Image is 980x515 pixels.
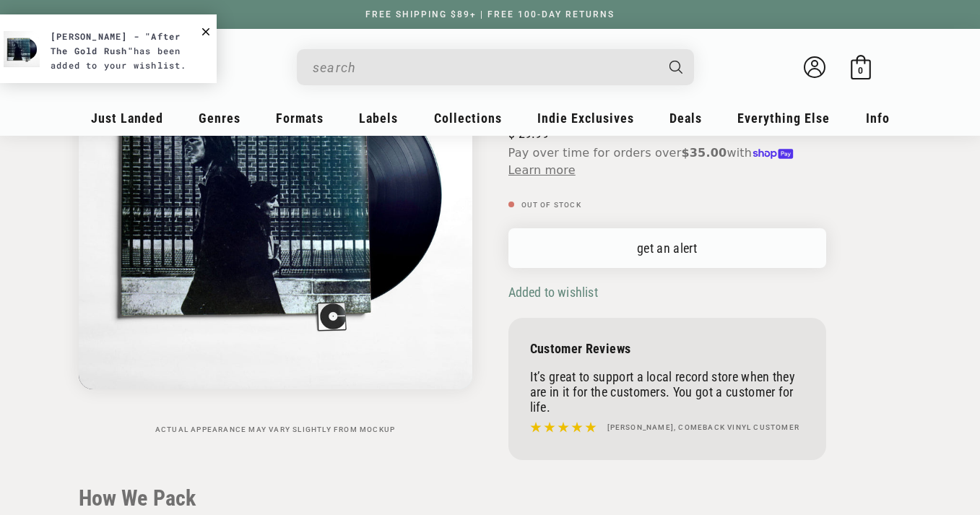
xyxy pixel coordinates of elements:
[276,111,324,126] span: Formats
[508,285,598,300] span: Added to wishlist
[91,111,163,126] span: Just Landed
[79,425,472,434] p: Actual appearance may vary slightly from mockup
[656,49,695,85] button: Search
[202,22,209,38] button: Close Notification
[199,111,240,126] span: Genres
[351,9,629,20] a: FREE SHIPPING $89+ | FREE 100-DAY RETURNS
[669,111,702,126] span: Deals
[434,111,502,126] span: Collections
[537,111,634,126] span: Indie Exclusives
[530,341,805,356] p: Customer Reviews
[737,111,830,126] span: Everything Else
[51,30,181,56] span: [PERSON_NAME] - "After The Gold Rush"
[359,111,398,126] span: Labels
[508,201,826,209] p: Out of stock
[607,422,800,433] h4: [PERSON_NAME], Comeback Vinyl customer
[858,65,863,76] span: 0
[40,18,213,79] div: has been added to your wishlist.
[313,53,655,82] input: When autocomplete results are available use up and down arrows to review and enter to select
[530,418,597,437] img: star5.svg
[79,485,902,511] h2: How We Pack
[866,111,890,126] span: Info
[530,369,805,415] p: It’s great to support a local record store when they are in it for the customers. You got a custo...
[297,49,694,85] div: Search
[508,228,826,268] a: get an alert
[508,284,602,300] button: Added to wishlist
